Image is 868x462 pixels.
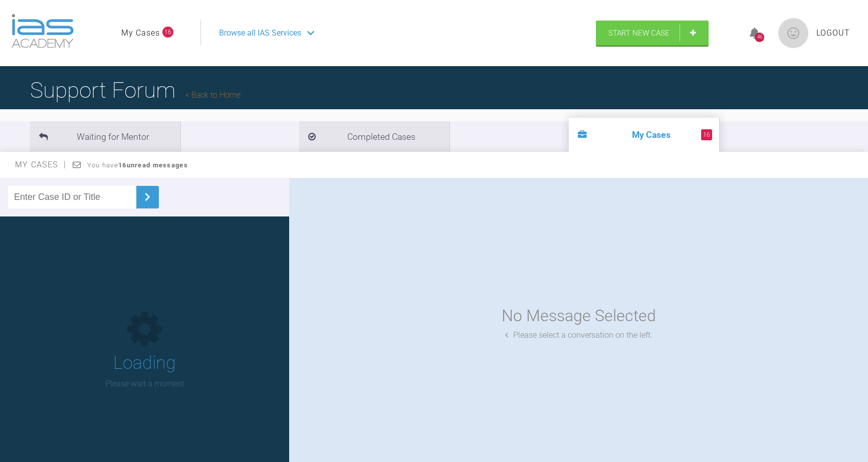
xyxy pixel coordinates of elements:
[755,33,764,42] div: 46
[596,21,709,46] a: Start New Case
[121,27,160,40] a: My Cases
[30,121,180,152] li: Waiting for Mentor
[113,349,176,378] h1: Loading
[185,90,241,100] a: Back to Home
[15,160,67,169] span: My Cases
[162,27,173,38] span: 16
[105,377,184,390] p: Please wait a moment
[12,14,74,48] img: logo-light.3e3ef733.png
[569,118,719,152] li: My Cases
[608,29,670,38] span: Start New Case
[505,329,653,342] div: Please select a conversation on the left.
[118,161,188,169] strong: 16 unread messages
[778,18,808,48] img: profile.png
[502,303,656,329] div: No Message Selected
[139,189,155,205] img: chevronRight.28bd32b0.svg
[219,27,301,40] span: Browse all IAS Services
[299,121,450,152] li: Completed Cases
[701,129,712,140] span: 16
[816,27,850,40] a: Logout
[30,73,241,108] h1: Support Forum
[87,161,188,169] span: You have
[8,186,136,208] input: Enter Case ID or Title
